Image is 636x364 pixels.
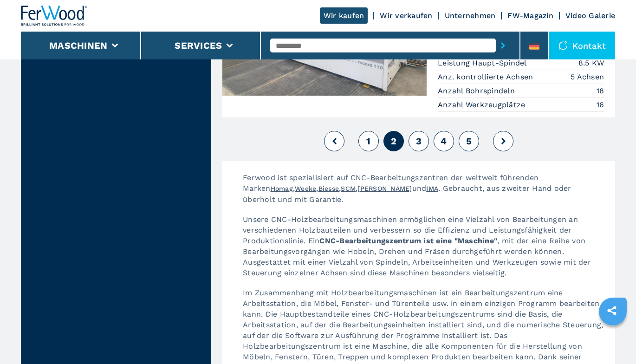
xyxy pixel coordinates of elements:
[49,40,107,51] button: Maschinen
[426,185,438,192] a: IMA
[319,236,497,245] strong: CNC-Bearbeitungszentrum ist eine "Maschine"
[341,185,356,192] a: SCM
[438,100,528,110] p: Anzahl Werkzeugplätze
[438,58,529,68] p: Leistung Haupt-Spindel
[600,299,623,322] a: sharethis
[409,131,429,151] button: 3
[558,41,568,50] img: Kontakt
[380,11,432,20] a: Wir verkaufen
[416,136,422,147] span: 3
[549,32,615,59] div: Kontakt
[357,185,412,192] a: [PERSON_NAME]
[565,11,615,20] a: Video Galerie
[597,85,604,96] em: 18
[391,136,396,147] span: 2
[271,185,293,192] a: Homag
[466,136,472,147] span: 5
[320,7,368,24] a: Wir kaufen
[21,6,88,26] img: Ferwood
[366,136,370,147] span: 1
[434,131,454,151] button: 4
[318,185,339,192] a: Biesse
[295,185,316,192] a: Weeke
[571,71,604,82] em: 5 Achsen
[496,35,510,56] button: submit-button
[358,131,379,151] button: 1
[597,99,604,110] em: 16
[438,86,517,96] p: Anzahl Bohrspindeln
[438,72,536,82] p: Anz. kontrollierte Achsen
[234,172,615,214] p: Ferwood ist spezialisiert auf CNC-Bearbeitungszentren der weltweit führenden Marken , , , , und ....
[459,131,479,151] button: 5
[507,11,553,20] a: FW-Magazin
[441,136,447,147] span: 4
[383,131,404,151] button: 2
[445,11,496,20] a: Unternehmen
[234,214,615,287] p: Unsere CNC-Holzbearbeitungsmaschinen ermöglichen eine Vielzahl von Bearbeitungen an verschiedenen...
[578,58,604,68] em: 8.5 KW
[597,322,629,357] iframe: Chat
[175,40,222,51] button: Services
